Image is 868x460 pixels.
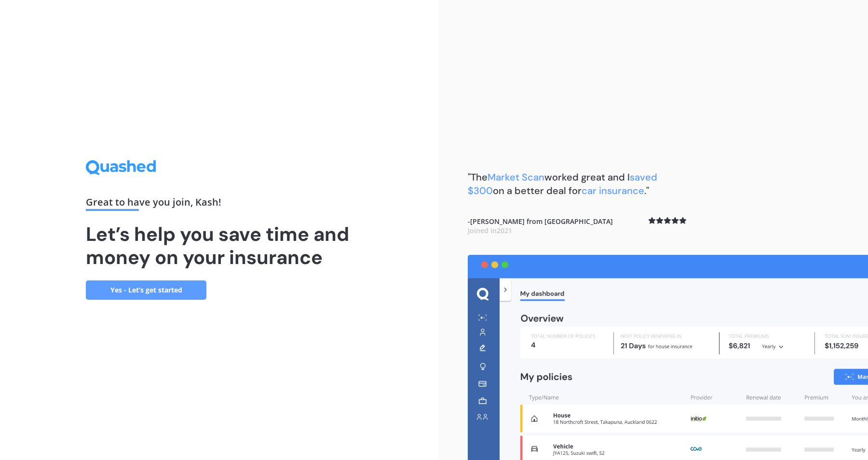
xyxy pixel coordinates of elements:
[86,280,206,300] a: Yes - Let’s get started
[488,171,544,183] span: Market Scan
[468,226,512,235] span: Joined in 2021
[468,171,657,197] span: saved $300
[582,184,644,197] span: car insurance
[86,223,353,269] h1: Let’s help you save time and money on your insurance
[468,171,657,197] b: "The worked great and I on a better deal for ."
[468,255,868,460] img: dashboard.webp
[86,197,353,211] div: Great to have you join , Kash !
[468,217,613,236] b: - [PERSON_NAME] from [GEOGRAPHIC_DATA]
